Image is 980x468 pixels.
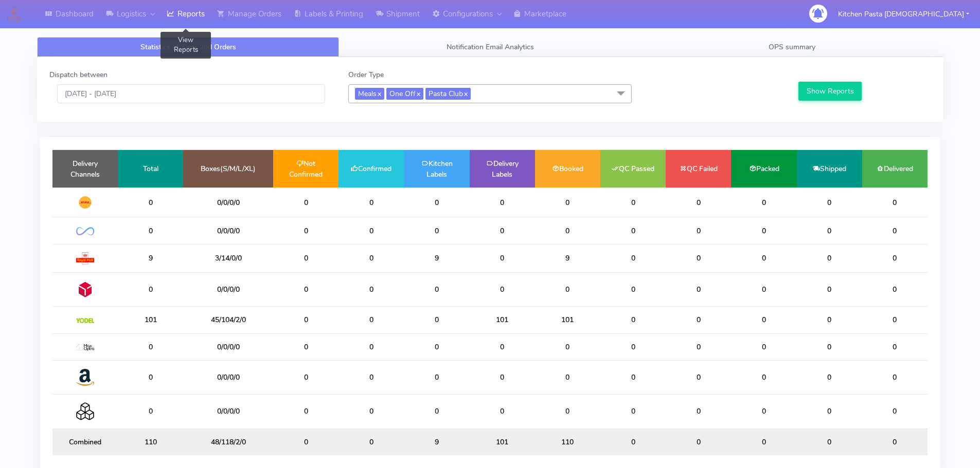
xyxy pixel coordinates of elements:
td: Not Confirmed [273,150,338,188]
td: 45/104/2/0 [183,307,273,333]
a: x [463,88,468,99]
td: 3/14/0/0 [183,244,273,272]
td: 0 [731,272,796,306]
td: 0 [470,360,535,394]
td: 0 [404,217,469,244]
td: 9 [118,244,183,272]
td: 0 [338,244,404,272]
img: DHL [76,196,94,209]
td: Combined [52,428,118,455]
td: 9 [535,244,600,272]
td: 0 [731,217,796,244]
td: 0 [404,188,469,217]
td: 0 [666,395,731,428]
td: 0 [666,188,731,217]
span: Notification Email Analytics [447,42,534,52]
span: Statistics of Sales and Orders [140,42,236,52]
td: 0 [470,217,535,244]
td: 0 [273,428,338,455]
td: 0 [470,333,535,360]
td: 0 [404,333,469,360]
img: DPD [76,280,94,298]
td: Delivered [862,150,928,188]
td: 0/0/0/0 [183,272,273,306]
td: 0 [731,333,796,360]
td: 0 [797,272,862,306]
td: 0 [731,188,796,217]
td: 0 [666,333,731,360]
td: 0 [535,188,600,217]
td: Delivery Channels [52,150,118,188]
td: 0 [470,395,535,428]
td: QC Passed [600,150,666,188]
td: 0 [797,360,862,394]
td: 0 [797,395,862,428]
td: Kitchen Labels [404,150,469,188]
td: Delivery Labels [470,150,535,188]
button: Show Reports [798,82,862,101]
img: Amazon [76,368,94,386]
td: 110 [118,428,183,455]
td: 0 [797,307,862,333]
ul: Tabs [37,37,943,57]
td: 0/0/0/0 [183,360,273,394]
td: 0 [273,272,338,306]
td: 0 [600,360,666,394]
td: 0 [731,428,796,455]
td: 0 [666,307,731,333]
td: 0 [535,217,600,244]
td: 0 [118,272,183,306]
img: Royal Mail [76,252,94,265]
td: 0/0/0/0 [183,188,273,217]
td: 0 [273,188,338,217]
td: 0 [338,272,404,306]
td: 0 [600,333,666,360]
img: MaxOptra [76,344,94,351]
td: 0 [797,244,862,272]
td: 0 [600,307,666,333]
img: OnFleet [76,227,94,236]
td: 0 [273,307,338,333]
td: 0 [862,428,928,455]
td: 0 [666,428,731,455]
td: 101 [470,307,535,333]
span: OPS summary [769,42,815,52]
td: 0 [404,272,469,306]
td: 9 [404,428,469,455]
td: Total [118,150,183,188]
td: 0 [600,395,666,428]
td: 0 [404,360,469,394]
td: 0 [118,333,183,360]
td: 0 [273,244,338,272]
td: 0 [338,307,404,333]
span: Meals [355,88,384,100]
td: 0 [666,272,731,306]
td: 0 [731,307,796,333]
td: 0 [600,272,666,306]
td: 0 [535,360,600,394]
label: Dispatch between [49,69,108,80]
td: 0 [273,360,338,394]
td: QC Failed [666,150,731,188]
td: 110 [535,428,600,455]
td: Boxes(S/M/L/XL) [183,150,273,188]
td: 0 [118,360,183,394]
td: Booked [535,150,600,188]
button: Kitchen Pasta [DEMOGRAPHIC_DATA] [830,4,977,25]
td: 0 [600,428,666,455]
td: 0 [666,244,731,272]
td: Packed [731,150,796,188]
td: 0 [118,188,183,217]
input: Pick the Daterange [57,84,325,103]
td: 0 [273,333,338,360]
td: 0 [535,333,600,360]
td: 0 [404,395,469,428]
td: 0 [470,272,535,306]
td: 0 [338,333,404,360]
td: 0 [862,333,928,360]
td: 48/118/2/0 [183,428,273,455]
a: x [377,88,381,99]
td: 0 [797,428,862,455]
td: 0 [118,395,183,428]
label: Order Type [348,69,384,80]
